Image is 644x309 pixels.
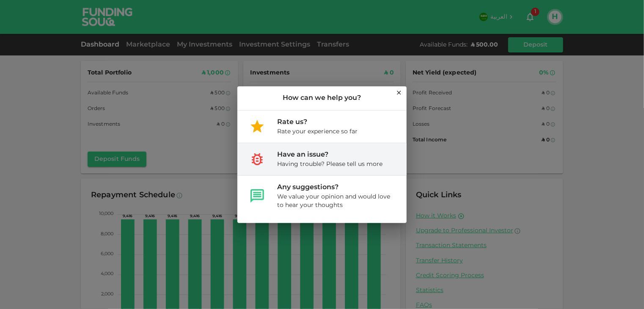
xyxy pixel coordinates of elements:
div: Rate your experience so far [277,127,358,136]
div: How can we help you? [237,86,407,110]
div: Rate us? [277,117,358,127]
div: Have an issue? [277,150,383,160]
div: Any suggestions? [277,182,393,193]
div: We value your opinion and would love to hear your thoughts [277,193,393,210]
div: Having trouble? Please tell us more [277,160,383,168]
